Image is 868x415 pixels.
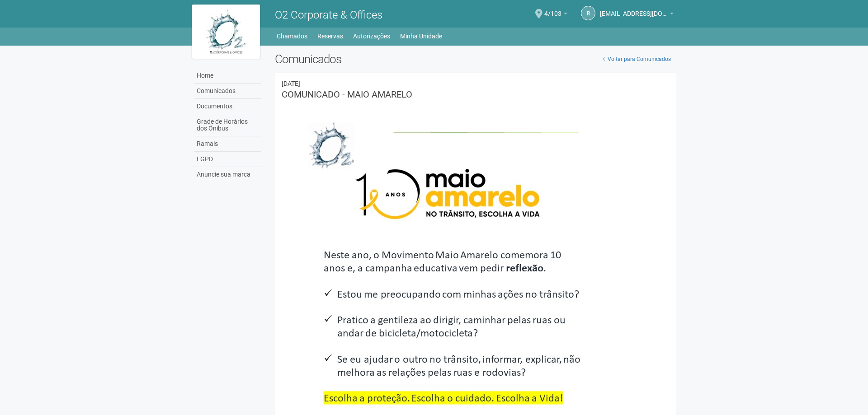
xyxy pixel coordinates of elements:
a: LGPD [194,152,261,167]
span: 4/103 [544,1,561,17]
span: O2 Corporate & Offices [275,9,382,21]
a: Comunicados [194,84,261,99]
a: r [581,6,595,20]
a: Chamados [277,30,307,42]
a: [EMAIL_ADDRESS][DOMAIN_NAME] [600,11,674,19]
h2: Comunicados [275,52,676,66]
a: Reservas [317,30,343,42]
a: Anuncie sua marca [194,167,261,182]
a: Grade de Horários dos Ônibus [194,114,261,136]
h3: COMUNICADO - MAIO AMARELO [282,90,669,99]
a: Autorizações [353,30,390,42]
a: 4/103 [544,11,567,19]
div: 08/05/2023 12:33 [282,79,669,88]
a: Ramais [194,136,261,152]
a: Documentos [194,99,261,114]
a: Minha Unidade [400,30,442,42]
a: Voltar para Comunicados [598,52,676,66]
img: logo.jpg [192,5,260,59]
a: Home [194,68,261,84]
span: riodejaneiro.o2corporate@regus.com [600,1,668,17]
